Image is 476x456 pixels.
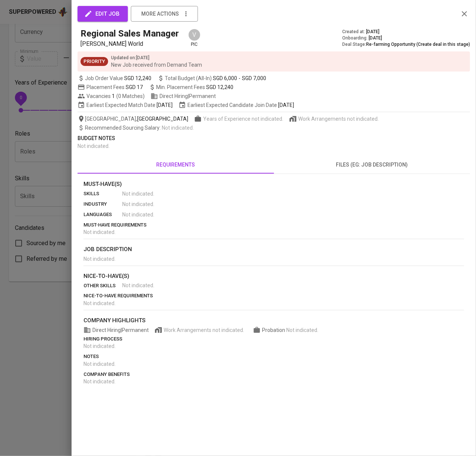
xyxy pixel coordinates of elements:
[81,40,143,47] span: [PERSON_NAME] World
[83,300,116,306] span: Not indicated .
[122,282,154,289] span: Not indicated .
[86,84,143,90] span: Placement Fees
[162,125,194,131] span: Not indicated .
[83,343,116,349] span: Not indicated .
[83,371,464,378] p: company benefits
[126,84,143,90] span: SGD 17
[188,28,201,41] div: V
[156,84,233,90] span: Min. Placement Fees
[83,245,464,254] p: job description
[78,92,145,100] span: Vacancies ( 0 Matches )
[83,180,464,189] p: Must-Have(s)
[111,61,202,69] p: New Job received from Demand Team
[85,125,162,131] span: Recommended Sourcing Salary :
[78,101,173,109] span: Earliest Expected Match Date
[242,75,266,82] span: SGD 7,000
[157,101,173,109] span: [DATE]
[122,200,154,208] span: Not indicated .
[78,6,128,22] button: edit job
[83,190,122,197] p: skills
[83,229,116,235] span: Not indicated .
[83,335,464,343] p: hiring process
[78,75,151,82] span: Job Order Value
[366,42,470,47] span: Re-farming Opportunity (Create deal in this stage)
[83,292,464,300] p: nice-to-have requirements
[151,92,216,100] span: Direct Hiring | Permanent
[203,115,283,123] span: Years of Experience not indicated.
[83,211,122,218] p: languages
[141,9,179,19] span: more actions
[83,353,464,360] p: notes
[298,115,379,123] span: Work Arrangements not indicated.
[366,29,379,35] span: [DATE]
[286,327,318,333] span: Not indicated .
[78,134,470,142] p: Budget Notes
[131,6,198,22] button: more actions
[262,327,286,333] span: Probation
[83,221,464,229] p: must-have requirements
[83,200,122,208] p: industry
[83,379,116,384] span: Not indicated .
[83,361,116,367] span: Not indicated .
[82,160,269,170] span: requirements
[157,75,266,82] span: Total Budget (All-In)
[83,316,464,325] p: company highlights
[206,84,233,90] span: SGD 12,240
[83,256,116,262] span: Not indicated .
[78,143,110,149] span: Not indicated .
[137,115,188,123] span: [GEOGRAPHIC_DATA]
[81,28,179,39] h5: Regional Sales Manager
[342,41,470,48] div: Deal Stage :
[164,326,244,334] span: Work Arrangements not indicated.
[83,282,122,289] p: other skills
[239,75,240,82] span: -
[179,101,294,109] span: Earliest Expected Candidate Join Date
[124,75,151,82] span: SGD 12,240
[111,54,202,61] p: Updated on : [DATE]
[83,326,149,334] span: Direct Hiring | Permanent
[188,28,201,48] div: pic
[213,75,237,82] span: SGD 6,000
[83,272,464,281] p: nice-to-have(s)
[369,35,382,41] span: [DATE]
[78,115,188,123] span: [GEOGRAPHIC_DATA] ,
[86,9,120,19] span: edit job
[278,160,466,170] span: files (eg: job description)
[342,29,470,35] div: Created at :
[81,58,108,65] span: Priority
[122,190,154,197] span: Not indicated .
[278,101,294,109] span: [DATE]
[122,211,154,218] span: Not indicated .
[111,92,115,100] span: 1
[342,35,470,41] div: Onboarding :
